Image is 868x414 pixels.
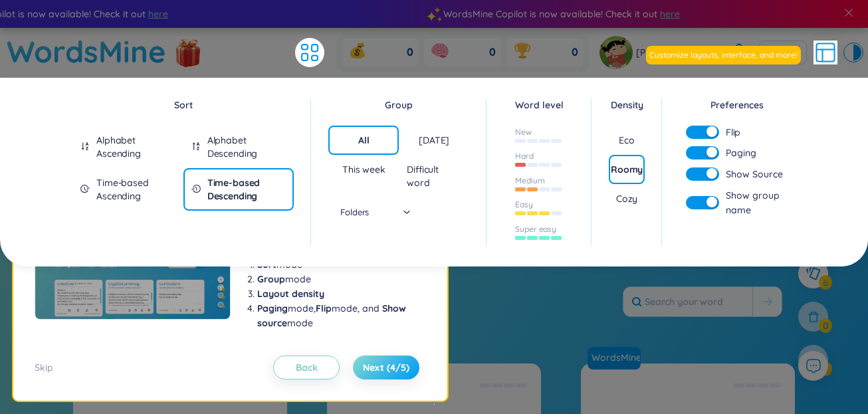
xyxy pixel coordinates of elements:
[515,151,534,161] div: Hard
[599,36,636,69] a: avatar
[489,45,496,60] span: 0
[273,356,340,379] button: Back
[611,163,643,176] div: Roomy
[257,273,285,285] b: Group
[609,98,645,112] div: Density
[599,36,633,69] img: avatar
[419,134,449,147] div: [DATE]
[96,176,175,203] div: Time-based Ascending
[72,98,294,112] div: Sort
[316,302,332,314] b: Flip
[726,188,789,217] span: Show group name
[660,7,680,21] span: here
[726,146,756,160] span: Paging
[572,45,578,60] span: 0
[257,288,324,300] b: Layout density
[623,287,752,316] input: Search your word
[636,45,712,60] span: [PERSON_NAME]
[515,224,556,235] div: Super easy
[148,7,168,21] span: here
[504,98,574,112] div: Word level
[679,98,796,112] div: Preferences
[616,192,637,205] div: Cozy
[257,272,413,286] li: mode
[588,347,646,369] a: WordsMine
[175,32,201,72] img: flashSalesIcon.a7f4f837.png
[80,142,90,151] span: sort-ascending
[296,361,318,374] span: Back
[257,302,288,314] b: Paging
[7,28,166,75] a: WordsMine
[353,356,419,379] button: Next (4/5)
[515,127,532,138] div: New
[207,134,286,160] div: Alphabet Descending
[328,98,469,112] div: Group
[407,163,461,189] div: Difficult word
[619,134,635,147] div: Eco
[726,167,783,181] span: Show Source
[515,199,533,210] div: Easy
[515,175,544,186] div: Medium
[726,126,740,139] span: Flip
[96,134,175,160] div: Alphabet Ascending
[191,184,201,193] span: field-time
[363,361,409,374] span: Next (4/5)
[586,351,642,364] a: WordsMine
[207,176,286,203] div: Time-based Descending
[358,134,370,147] div: All
[407,45,413,60] span: 0
[257,301,413,330] li: mode, mode, and mode
[80,184,90,193] span: field-time
[191,142,201,151] span: sort-descending
[342,163,385,176] div: This week
[35,360,53,375] div: Skip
